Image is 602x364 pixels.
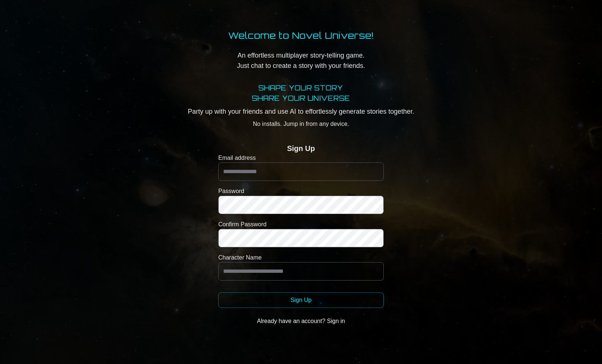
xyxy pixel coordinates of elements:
[218,253,384,262] label: Character Name
[228,30,374,41] h1: Welcome to Novel Universe!
[218,187,384,196] label: Password
[188,106,414,117] p: Party up with your friends and use AI to effortlessly generate stories together.
[218,154,384,162] label: Email address
[188,120,414,128] p: No installs. Jump in from any device.
[218,292,384,308] button: Sign Up
[188,83,414,93] h1: SHAPE YOUR STORY
[218,314,384,329] button: Already have an account? Sign in
[188,93,414,103] h2: SHARE YOUR UNIVERSE
[228,50,374,71] p: An effortless multiplayer story-telling game. Just chat to create a story with your friends.
[218,220,384,229] label: Confirm Password
[287,143,315,154] h2: Sign Up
